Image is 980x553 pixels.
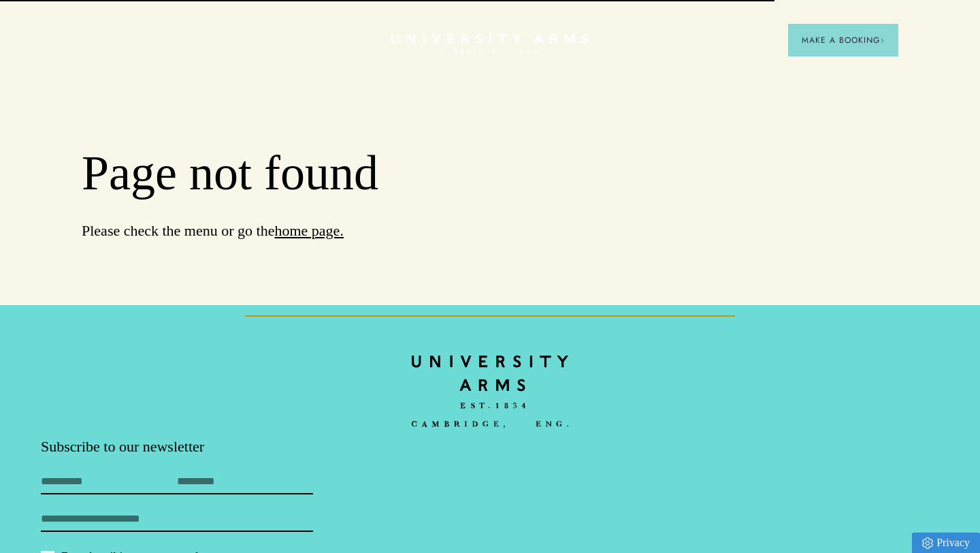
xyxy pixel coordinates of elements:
img: Arrow icon [880,38,885,43]
span: Make a Booking [802,34,885,46]
img: bc90c398f2f6aa16c3ede0e16ee64a97.svg [412,346,568,437]
a: Home [391,34,589,55]
a: Privacy [912,533,980,553]
img: Privacy [922,537,933,549]
p: Please check the menu or go the [82,219,898,242]
button: Make a BookingArrow icon [788,24,898,57]
h1: Page not found [82,144,898,203]
p: Subscribe to our newsletter [41,437,340,457]
a: home page. [274,222,343,239]
a: Home [412,346,568,437]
